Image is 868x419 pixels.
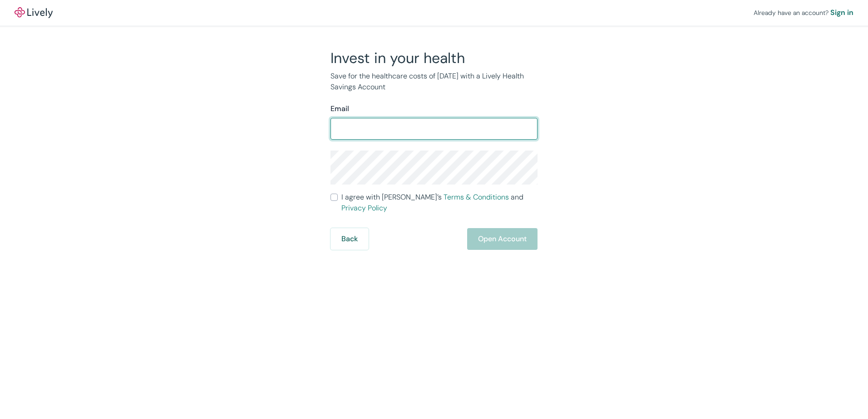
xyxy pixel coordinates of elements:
a: Sign in [830,7,853,18]
a: Terms & Conditions [444,192,509,202]
div: Already have an account? [754,7,853,18]
button: Back [330,228,369,250]
label: Email [330,103,349,114]
span: I agree with [PERSON_NAME]’s and [341,192,538,214]
p: Save for the healthcare costs of [DATE] with a Lively Health Savings Account [330,71,538,93]
a: LivelyLively [15,7,53,18]
h2: Invest in your health [330,49,538,67]
a: Privacy Policy [341,203,387,213]
img: Lively [15,7,53,18]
